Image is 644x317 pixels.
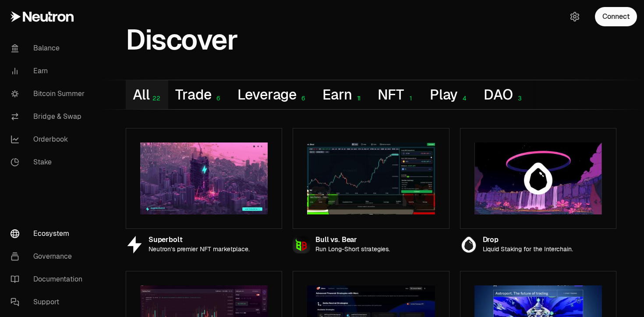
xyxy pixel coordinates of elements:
[149,236,250,244] div: Superbolt
[423,80,477,109] button: Play
[149,246,250,253] p: Neutron’s premier NFT marketplace.
[4,245,95,268] a: Governance
[483,246,573,253] p: Liquid Staking for the Interchain.
[230,80,316,109] button: Leverage
[595,7,637,26] button: Connect
[149,95,161,102] div: 22
[4,268,95,291] a: Documentation
[4,37,95,60] a: Balance
[4,151,95,174] a: Stake
[315,246,390,253] p: Run Long-Short strategies.
[404,95,416,102] div: 1
[126,80,168,109] button: All
[168,80,230,109] button: Trade
[307,142,435,214] img: Bull vs. Bear preview image
[458,95,470,102] div: 4
[4,222,95,245] a: Ecosystem
[140,142,268,214] img: Superbolt preview image
[483,236,573,244] div: Drop
[352,95,364,102] div: 11
[315,236,390,244] div: Bull vs. Bear
[212,95,223,102] div: 6
[126,28,237,52] h1: Discover
[315,80,371,109] button: Earn
[4,60,95,82] a: Earn
[371,80,422,109] button: NFT
[477,80,531,109] button: DAO
[474,142,602,214] img: Drop preview image
[513,95,525,102] div: 3
[4,105,95,128] a: Bridge & Swap
[4,82,95,105] a: Bitcoin Summer
[4,291,95,313] a: Support
[4,128,95,151] a: Orderbook
[297,95,308,102] div: 6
